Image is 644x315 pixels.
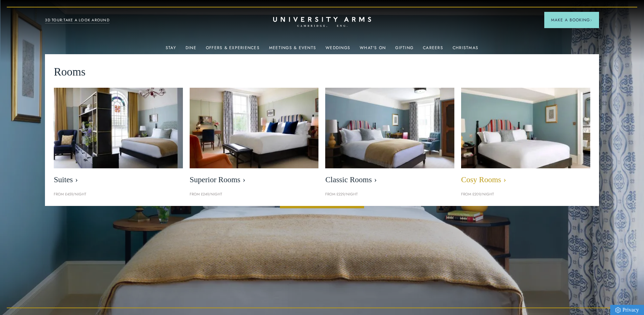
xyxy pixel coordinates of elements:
a: image-21e87f5add22128270780cf7737b92e839d7d65d-400x250-jpg Suites [54,88,183,188]
a: Home [273,17,371,27]
span: Cosy Rooms [461,175,590,185]
p: From £249/night [190,191,319,197]
span: Make a Booking [551,17,592,23]
img: image-5bdf0f703dacc765be5ca7f9d527278f30b65e65-400x250-jpg [190,88,319,168]
img: Arrow icon [590,19,592,21]
p: From £229/night [325,191,454,197]
span: Classic Rooms [325,175,454,185]
span: Superior Rooms [190,175,319,185]
a: Gifting [395,45,413,54]
a: Meetings & Events [269,45,316,54]
span: Rooms [54,63,86,81]
a: image-7eccef6fe4fe90343db89eb79f703814c40db8b4-400x250-jpg Classic Rooms [325,88,454,188]
img: image-7eccef6fe4fe90343db89eb79f703814c40db8b4-400x250-jpg [325,88,454,168]
img: image-0c4e569bfe2498b75de12d7d88bf10a1f5f839d4-400x250-jpg [451,82,600,174]
a: Dine [186,45,196,54]
button: Make a BookingArrow icon [544,12,599,28]
a: image-5bdf0f703dacc765be5ca7f9d527278f30b65e65-400x250-jpg Superior Rooms [190,88,319,188]
a: image-0c4e569bfe2498b75de12d7d88bf10a1f5f839d4-400x250-jpg Cosy Rooms [461,88,590,188]
p: From £209/night [461,191,590,197]
a: Privacy [610,305,644,315]
a: Stay [166,45,176,54]
a: Weddings [326,45,350,54]
span: Suites [54,175,183,185]
img: Privacy [615,307,621,313]
a: 3D TOUR:TAKE A LOOK AROUND [45,17,110,23]
a: What's On [360,45,386,54]
a: Christmas [453,45,478,54]
p: From £459/night [54,191,183,197]
a: Careers [423,45,443,54]
img: image-21e87f5add22128270780cf7737b92e839d7d65d-400x250-jpg [54,88,183,168]
a: Offers & Experiences [206,45,260,54]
